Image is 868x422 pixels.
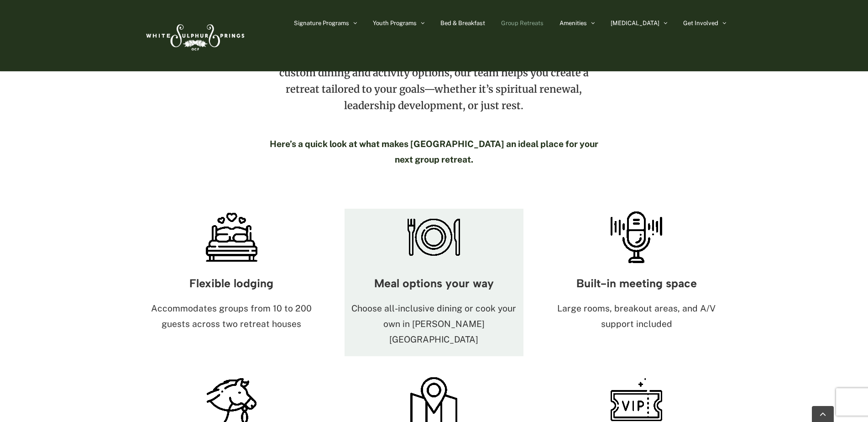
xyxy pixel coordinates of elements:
h3: Flexible lodging [142,277,321,290]
p: Large rooms, breakout areas, and A/V support included [547,301,726,332]
span: Get Involved [683,20,718,26]
h3: Built-in meeting space [547,277,726,290]
h3: Meal options your way [345,277,524,290]
img: icon-dining [405,209,462,266]
span: Amenities [559,20,587,26]
strong: Here’s a quick look at what makes [GEOGRAPHIC_DATA] an ideal place for your next group retreat. [270,139,598,164]
span: Signature Programs [294,20,349,26]
span: Group Retreats [501,20,544,26]
img: White Sulphur Springs Logo [142,14,247,57]
img: icon-mic [608,209,665,266]
span: [MEDICAL_DATA] [611,20,659,26]
p: [GEOGRAPHIC_DATA] hosts group retreats year-round for [DEMOGRAPHIC_DATA], [DEMOGRAPHIC_DATA], min... [263,15,605,127]
span: Bed & Breakfast [440,20,485,26]
p: Choose all-inclusive dining or cook your own in [PERSON_NAME][GEOGRAPHIC_DATA] [345,301,524,347]
span: Youth Programs [373,20,417,26]
img: icon-bed [203,209,260,266]
p: Accommodates groups from 10 to 200 guests across two retreat houses [142,301,321,332]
